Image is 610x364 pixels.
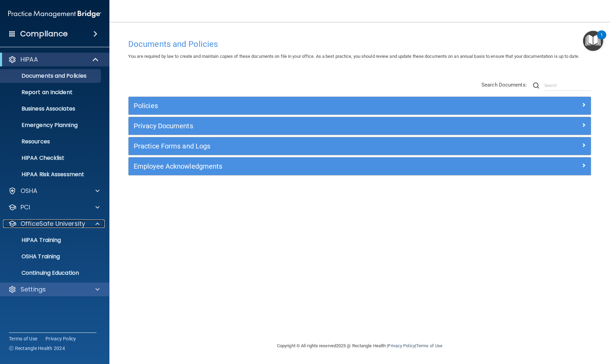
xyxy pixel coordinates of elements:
a: Settings [8,285,100,294]
p: Settings [21,285,46,294]
img: ic-search.3b580494.png [533,82,539,89]
h5: Employee Acknowledgments [134,162,470,170]
h5: Policies [134,102,470,109]
p: HIPAA Risk Assessment [4,171,98,178]
span: Ⓒ Rectangle Health 2024 [9,345,65,352]
h5: Privacy Documents [134,122,470,130]
a: Terms of Use [9,335,37,342]
input: Search [544,80,591,91]
a: Privacy Policy [45,335,76,342]
p: OfficeSafe University [21,220,85,228]
p: HIPAA Checklist [4,155,98,161]
iframe: Drift Widget Chat Controller [492,315,602,343]
a: HIPAA [8,55,99,64]
div: Copyright © All rights reserved 2025 @ Rectangle Health | | [235,335,485,357]
span: You are required by law to create and maintain copies of these documents on file in your office. ... [128,54,579,59]
p: Continuing Education [4,270,98,276]
a: Employee Acknowledgments [134,161,586,172]
p: Resources [4,138,98,145]
span: Search Documents: [481,82,527,88]
p: HIPAA [21,55,38,64]
a: Practice Forms and Logs [134,141,586,152]
h5: Practice Forms and Logs [134,142,470,150]
div: 1 [600,35,603,44]
a: Privacy Documents [134,120,586,131]
p: OSHA Training [4,253,60,260]
img: PMB logo [8,7,101,21]
p: HIPAA Training [4,237,61,244]
button: Open Resource Center, 1 new notification [583,31,603,51]
p: PCI [21,203,30,211]
p: Emergency Planning [4,122,98,129]
p: Documents and Policies [4,73,98,79]
h4: Compliance [20,29,68,39]
a: OfficeSafe University [8,220,100,228]
p: Report an Incident [4,89,98,96]
a: OSHA [8,187,100,195]
a: Policies [134,100,586,111]
p: OSHA [21,187,38,195]
a: PCI [8,203,100,211]
p: Business Associates [4,105,98,112]
h4: Documents and Policies [128,40,591,49]
a: Terms of Use [416,343,442,348]
a: Privacy Policy [388,343,415,348]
